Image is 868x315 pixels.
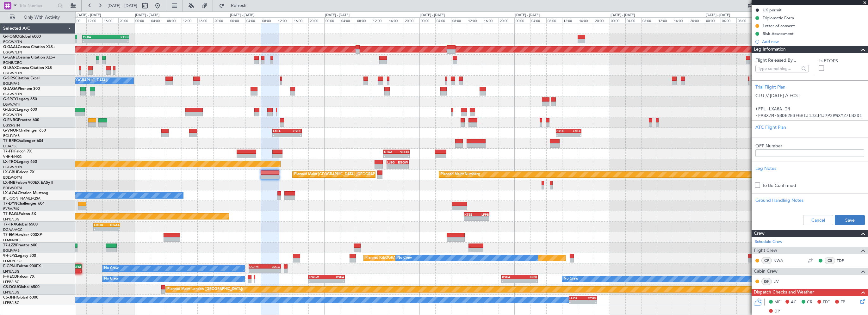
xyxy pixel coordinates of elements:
div: Letter of consent [763,23,795,28]
a: F-GPNJFalcon 900EX [3,264,41,268]
div: Planned Maint Nurnberg [441,170,480,179]
span: G-GARE [3,56,18,59]
div: 16:00 [483,17,499,23]
div: - [569,300,583,304]
div: [DATE] - [DATE] [611,13,635,18]
span: FP [840,299,845,306]
a: F-HECDFalcon 7X [3,275,34,279]
div: Ground Handling Notes [755,197,864,204]
div: CYUL [556,129,568,133]
span: Flight Released By... [755,57,809,64]
div: 20:00 [689,17,705,23]
div: 12:00 [657,17,673,23]
div: LFPB [519,275,537,279]
div: 08:00 [356,17,372,23]
span: Dispatch Checks and Weather [754,289,814,296]
span: T7-EAGL [3,212,19,216]
a: EDLW/DTM [3,175,22,180]
div: 16:00 [293,17,308,23]
div: 04:00 [721,17,736,23]
div: 04:00 [625,17,641,23]
a: G-VNORChallenger 650 [3,129,46,133]
span: G-SPCY [3,97,17,101]
div: 16:00 [197,17,213,23]
label: To Be Confirmed [762,182,796,189]
div: 20:00 [499,17,514,23]
div: DGAA [107,223,120,227]
div: 04:00 [530,17,546,23]
a: EGGW/LTN [3,113,22,117]
a: LIV [773,279,788,284]
div: LFPB [569,296,583,300]
a: LFMN/NCE [3,238,22,243]
span: 9H-LPZ [3,254,16,258]
a: EGLF/FAB [3,248,20,253]
a: EGLF/FAB [3,133,20,138]
div: - [265,269,280,273]
div: 00:00 [134,17,150,23]
div: 20:00 [594,17,610,23]
div: [DATE] - [DATE] [135,13,159,18]
div: - [287,133,301,137]
span: CS-DOU [3,285,18,289]
span: T7-LZZI [3,244,16,247]
a: T7-LZZIPraetor 600 [3,244,37,247]
div: - [464,217,476,220]
div: - [398,164,408,168]
div: 08:00 [261,17,277,23]
a: LX-GBHFalcon 7X [3,170,34,174]
a: [PERSON_NAME]/QSA [3,196,40,201]
div: KSEA [326,275,344,279]
div: Leg Notes [755,165,864,172]
a: EGGW/LTN [3,40,22,44]
div: Risk Assessment [763,31,794,36]
span: LX-GBH [3,170,17,174]
div: EGLF [568,129,580,133]
div: EGLF [273,129,287,133]
a: G-FOMOGlobal 6000 [3,35,41,39]
span: Refresh [226,3,252,8]
a: T7-EMIHawker 900XP [3,233,42,237]
span: Cabin Crew [754,268,778,275]
span: T7-EMI [3,233,15,237]
a: LFPB/LBG [3,300,20,305]
a: T7-DYNChallenger 604 [3,202,45,206]
div: - [556,133,568,137]
div: 04:00 [150,17,166,23]
a: T7-TRXGlobal 6500 [3,223,38,226]
div: CS [825,257,835,264]
a: EDLW/DTM [3,186,22,190]
span: CS-JHH [3,296,17,300]
a: EGGW/LTN [3,71,22,76]
a: NWA [773,258,788,263]
span: LX-AOA [3,191,18,195]
div: No Crew [564,274,578,284]
a: LFPB/LBG [3,280,20,284]
div: 00:00 [705,17,721,23]
a: EGSS/STN [3,123,20,128]
a: T7-BREChallenger 604 [3,139,43,143]
div: 00:00 [610,17,625,23]
div: 16:00 [578,17,594,23]
div: 04:00 [245,17,261,23]
div: 20:00 [308,17,324,23]
div: 16:00 [102,17,118,23]
div: 12:00 [182,17,197,23]
div: 16:00 [673,17,689,23]
div: - [94,227,107,231]
button: Save [835,215,865,225]
span: T7-FFI [3,150,14,153]
span: Crew [754,230,765,237]
code: -FA8X/M-SBDE2E3FGHIJ1J3J4J7P2RWXYZ/LB2D1 [755,113,862,118]
span: Only With Activity [16,15,67,20]
a: LX-INBFalcon 900EX EASy II [3,181,53,185]
div: [DATE] - [DATE] [230,13,254,18]
a: DGAA/ACC [3,227,22,232]
span: LX-INB [3,181,15,185]
input: Trip Number [19,1,56,10]
button: Only With Activity [7,12,69,22]
div: 04:00 [340,17,356,23]
div: 20:00 [118,17,134,23]
div: No Crew [104,264,119,273]
div: CYBG [583,296,596,300]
